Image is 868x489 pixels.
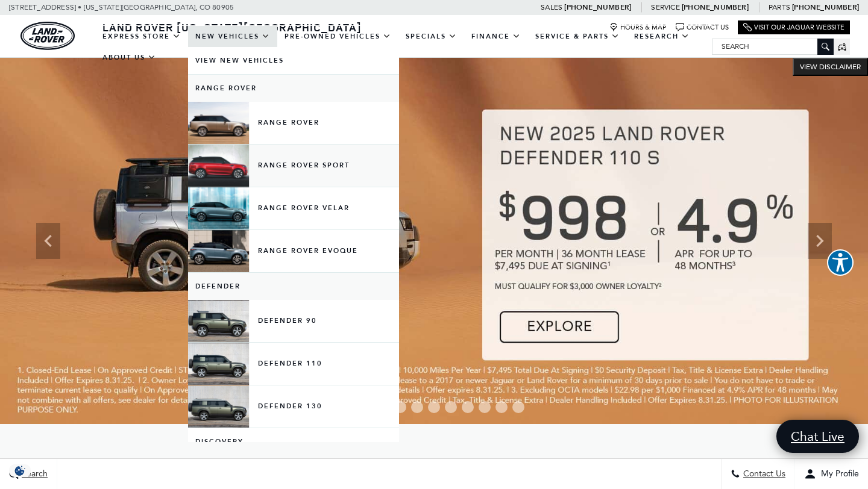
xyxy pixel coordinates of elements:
a: Discovery [188,428,399,455]
a: Finance [464,26,528,47]
a: [STREET_ADDRESS] • [US_STATE][GEOGRAPHIC_DATA], CO 80905 [9,3,234,11]
a: Defender 90 [188,300,399,342]
a: Research [627,26,697,47]
a: Range Rover [188,75,399,102]
button: Open user profile menu [795,459,868,489]
section: Click to Open Cookie Consent Modal [6,464,34,477]
span: Go to slide 6 [428,401,440,413]
span: Go to slide 9 [479,401,491,413]
a: Range Rover Velar [188,187,399,229]
a: [PHONE_NUMBER] [792,2,859,12]
span: Land Rover [US_STATE][GEOGRAPHIC_DATA] [102,20,362,34]
span: Go to slide 10 [495,401,508,413]
a: Range Rover Sport [188,145,399,187]
button: Explore your accessibility options [827,249,854,276]
a: Range Rover Evoque [188,230,399,272]
a: Defender 130 [188,385,399,428]
a: New Vehicles [188,26,277,47]
span: Go to slide 7 [445,401,457,413]
span: Parts [769,3,790,11]
span: Chat Live [785,428,851,444]
span: Contact Us [740,469,785,479]
a: [PHONE_NUMBER] [564,2,631,12]
span: Sales [541,3,562,11]
span: Go to slide 5 [411,401,423,413]
div: Next [808,223,832,259]
a: Hours & Map [609,23,667,32]
span: Go to slide 4 [394,401,406,413]
input: Search [712,39,833,54]
img: Land Rover [20,22,75,50]
a: Contact Us [676,23,729,32]
a: Visit Our Jaguar Website [743,23,844,32]
div: Previous [36,223,60,259]
aside: Accessibility Help Desk [827,249,854,278]
a: Range Rover [188,102,399,144]
a: About Us [95,47,163,68]
span: VIEW DISCLAIMER [800,62,861,72]
img: Opt-Out Icon [6,464,34,477]
span: Go to slide 8 [462,401,474,413]
span: My Profile [816,469,859,479]
a: Land Rover [US_STATE][GEOGRAPHIC_DATA] [95,20,369,34]
a: land-rover [20,22,75,50]
a: View New Vehicles [188,47,399,74]
a: EXPRESS STORE [95,26,188,47]
span: Service [651,3,679,11]
span: Go to slide 11 [512,401,524,413]
nav: Main Navigation [95,26,712,68]
a: Defender [188,273,399,300]
a: [PHONE_NUMBER] [682,2,749,12]
a: Chat Live [776,420,859,453]
a: Service & Parts [528,26,627,47]
a: Specials [398,26,464,47]
a: Pre-Owned Vehicles [277,26,398,47]
a: Defender 110 [188,343,399,385]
